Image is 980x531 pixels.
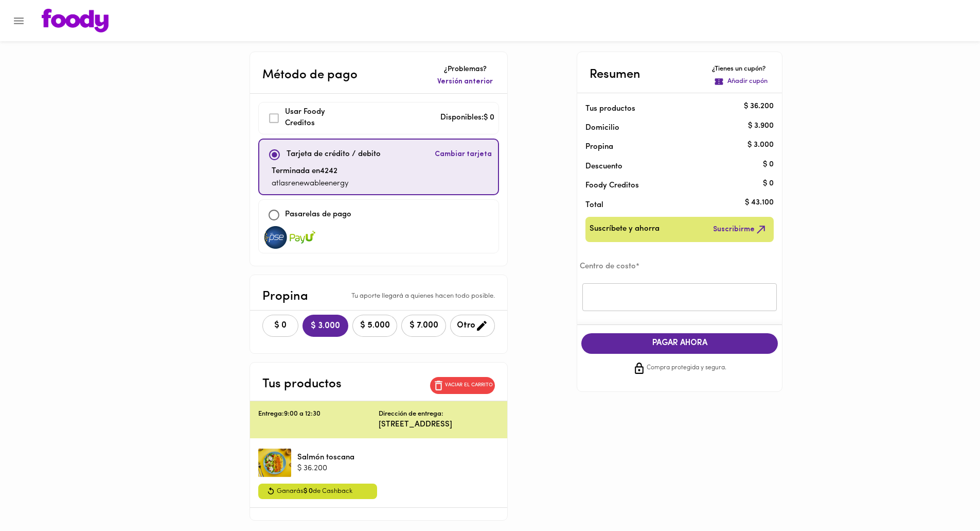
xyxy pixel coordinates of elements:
span: $ 3.000 [311,321,340,331]
span: Suscríbete y ahorra [590,223,660,236]
img: logo.png [42,9,109,32]
button: Suscribirme [711,221,770,238]
p: Método de pago [262,66,358,84]
p: $ 43.100 [745,198,774,209]
p: ¿Tienes un cupón? [712,64,770,74]
button: $ 5.000 [352,315,397,337]
button: $ 3.000 [302,315,348,337]
button: $ 7.000 [401,315,446,337]
span: Cambiar tarjeta [435,149,492,160]
p: Descuento [585,161,622,172]
p: Usar Foody Creditos [285,107,355,130]
iframe: Messagebird Livechat Widget [920,471,970,521]
div: Salmón toscana [258,447,291,479]
p: $ 0 [763,159,774,170]
p: Tus productos [262,375,342,393]
button: Vaciar el carrito [430,377,495,394]
p: Entrega: 9:00 a 12:30 [258,409,379,419]
p: Propina [585,142,757,152]
p: Foody Creditos [585,180,757,191]
button: Menu [6,8,31,33]
span: Versión anterior [437,77,493,87]
span: Compra protegida y segura. [647,363,726,373]
p: Disponibles: $ 0 [440,112,494,124]
p: Total [585,200,757,211]
p: $ 3.000 [747,140,774,150]
p: $ 3.900 [748,121,774,131]
p: Resumen [590,65,640,84]
p: Centro de costo* [580,261,779,272]
span: $ 7.000 [408,321,439,331]
span: PAGAR AHORA [592,338,768,348]
button: Cambiar tarjeta [433,144,494,166]
span: Ganarás de Cashback [277,486,352,497]
p: $ 36.200 [297,463,354,474]
span: Suscribirme [713,223,768,236]
p: Tarjeta de crédito / debito [287,149,381,161]
p: Pasarelas de pago [285,209,351,221]
button: Versión anterior [435,75,495,89]
button: $ 0 [262,315,298,337]
span: $ 0 [269,321,292,331]
p: Salmón toscana [297,452,354,463]
p: $ 36.200 [744,101,774,112]
span: $ 0 [304,488,313,494]
p: Dirección de entrega: [379,409,443,419]
p: [STREET_ADDRESS] [379,419,499,430]
img: visa [290,226,315,249]
span: $ 5.000 [359,321,390,331]
p: Vaciar el carrito [445,382,493,389]
button: Añadir cupón [712,75,770,89]
p: $ 0 [763,178,774,189]
p: Tus productos [585,104,757,114]
p: Domicilio [585,123,619,133]
p: atlasrenewableenergy [272,178,349,190]
img: visa [263,226,289,249]
p: Añadir cupón [727,77,768,87]
span: Otro [457,319,488,332]
p: Terminada en 4242 [272,166,349,178]
button: PAGAR AHORA [581,333,778,353]
p: Propina [262,287,308,306]
p: Tu aporte llegará a quienes hacen todo posible. [351,292,495,301]
p: ¿Problemas? [435,64,495,75]
button: Otro [450,315,495,337]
